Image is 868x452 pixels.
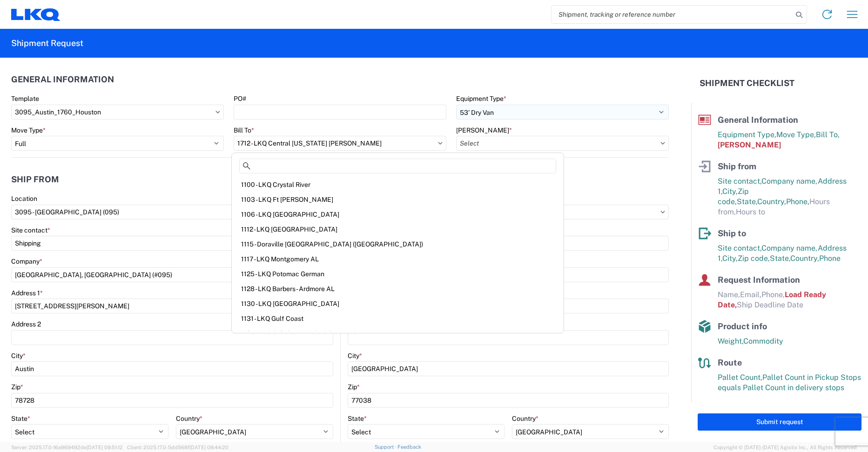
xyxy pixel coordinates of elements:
input: Select [11,105,224,120]
div: 1100 - LKQ Crystal River [234,177,562,192]
span: [DATE] 08:44:20 [189,445,229,450]
span: Commodity [743,337,783,346]
span: Client: 2025.17.0-5dd568f [127,445,229,450]
label: Equipment Type [456,94,506,103]
input: Select [11,205,333,219]
span: Bill To, [816,130,840,139]
div: 1112 - LKQ [GEOGRAPHIC_DATA] [234,222,562,237]
span: Request Information [718,275,800,285]
label: Bill To [234,126,254,134]
h2: Shipment Checklist [700,78,794,89]
label: PO# [234,94,246,103]
span: Ship from [718,161,756,171]
span: Hours to [736,207,765,216]
label: Zip [348,383,360,391]
span: Ship Deadline Date [737,300,803,309]
input: Shipment, tracking or reference number [552,6,793,23]
span: Copyright © [DATE]-[DATE] Agistix Inc., All Rights Reserved [713,443,857,452]
label: Location [11,194,37,203]
span: Email, [740,290,761,299]
label: City [348,352,362,360]
span: Pallet Count in Pickup Stops equals Pallet Count in delivery stops [718,373,861,392]
a: Feedback [397,444,421,450]
span: Ship to [718,228,746,238]
span: Route [718,358,742,367]
h2: Shipment Request [11,38,83,49]
label: Country [176,414,202,423]
label: Address 1 [11,289,43,297]
div: 1134 - LKQ Self Service - [GEOGRAPHIC_DATA] [234,326,562,341]
button: Submit request [698,413,861,431]
span: Phone, [786,197,809,206]
div: 1115 - Doraville [GEOGRAPHIC_DATA] ([GEOGRAPHIC_DATA]) [234,237,562,252]
span: State, [770,254,790,263]
span: Country, [790,254,819,263]
label: Address 2 [11,320,41,328]
div: 1128 - LKQ Barbers - Ardmore AL [234,281,562,296]
div: 1131 - LKQ Gulf Coast [234,311,562,326]
span: State, [737,197,757,206]
span: Server: 2025.17.0-16a969492de [11,445,123,450]
label: Site contact [11,226,50,234]
span: Company name, [761,244,818,253]
h2: General Information [11,75,114,84]
span: [PERSON_NAME] [718,140,781,149]
span: Move Type, [776,130,816,139]
span: General Information [718,115,798,125]
h2: Ship from [11,175,59,184]
span: Phone [819,254,841,263]
a: Support [375,444,398,450]
span: Company name, [761,177,818,186]
label: State [348,414,367,423]
span: [DATE] 09:51:12 [87,445,123,450]
div: 1106 - LKQ [GEOGRAPHIC_DATA] [234,207,562,222]
span: City, [722,187,738,196]
input: Select [456,136,669,151]
input: Select [234,136,446,151]
label: Company [11,257,42,266]
div: 1117 - LKQ Montgomery AL [234,252,562,266]
span: Product info [718,321,767,331]
label: State [11,414,30,423]
span: City, [722,254,738,263]
div: 1130 - LKQ [GEOGRAPHIC_DATA] [234,296,562,311]
span: Equipment Type, [718,130,776,139]
span: Name, [718,290,740,299]
span: Pallet Count, [718,373,762,382]
span: Site contact, [718,177,761,186]
span: Country, [757,197,786,206]
div: 1125 - LKQ Potomac German [234,266,562,281]
div: 1103 - LKQ Ft [PERSON_NAME] [234,192,562,207]
label: City [11,352,26,360]
span: Zip code, [738,254,770,263]
label: Move Type [11,126,46,134]
label: Country [512,414,538,423]
label: Zip [11,383,23,391]
span: Phone, [761,290,785,299]
label: Template [11,94,39,103]
span: Weight, [718,337,743,346]
span: Site contact, [718,244,761,253]
label: [PERSON_NAME] [456,126,512,134]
